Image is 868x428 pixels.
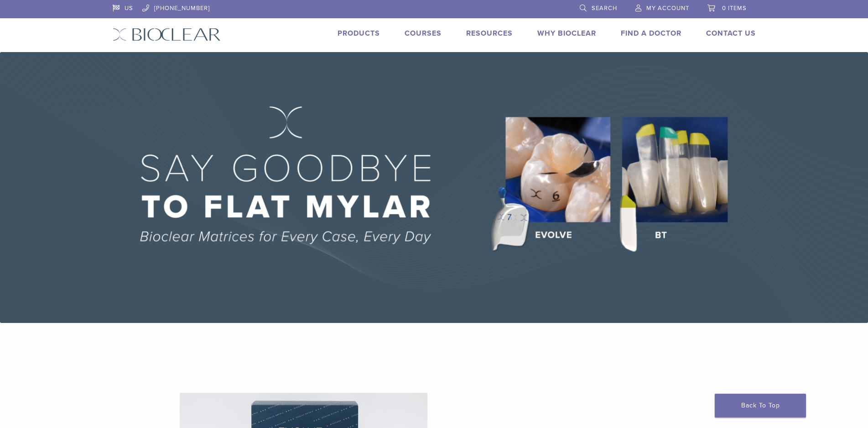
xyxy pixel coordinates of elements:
[113,28,221,41] img: Bioclear
[715,394,806,417] a: Back To Top
[706,29,756,38] a: Contact Us
[646,5,689,12] span: My Account
[338,29,380,38] a: Products
[722,5,747,12] span: 0 items
[466,29,513,38] a: Resources
[405,29,442,38] a: Courses
[592,5,617,12] span: Search
[537,29,596,38] a: Why Bioclear
[621,29,681,38] a: Find A Doctor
